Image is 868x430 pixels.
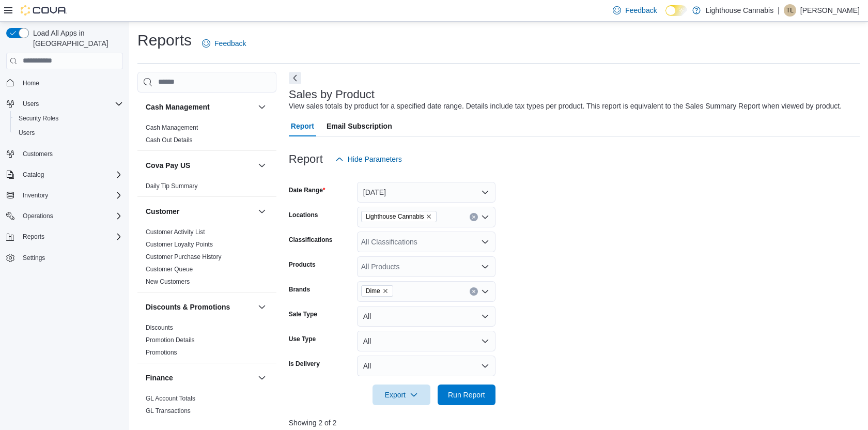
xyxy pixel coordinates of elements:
[289,310,317,318] label: Sale Type
[146,160,254,171] button: Cova Pay US
[366,286,380,296] span: Dime
[146,278,190,286] span: New Customers
[19,189,52,202] button: Inventory
[146,348,177,357] span: Promotions
[289,260,316,269] label: Products
[19,251,123,264] span: Settings
[146,124,198,131] a: Cash Management
[146,278,190,285] a: New Customers
[357,306,495,327] button: All
[2,146,127,161] button: Customers
[6,71,123,293] nav: Complex example
[23,171,44,179] span: Catalog
[146,182,198,190] span: Daily Tip Summary
[146,336,195,344] span: Promotion Details
[19,147,123,160] span: Customers
[19,168,123,181] span: Catalog
[146,373,173,383] h3: Finance
[19,231,49,243] button: Reports
[800,4,860,17] p: [PERSON_NAME]
[256,101,268,113] button: Cash Management
[137,226,276,292] div: Customer
[146,253,222,261] span: Customer Purchase History
[289,360,320,368] label: Is Delivery
[137,321,276,363] div: Discounts & Promotions
[146,160,190,171] h3: Cova Pay US
[21,5,67,16] img: Cova
[146,124,198,132] span: Cash Management
[146,265,193,273] span: Customer Queue
[448,390,485,400] span: Run Report
[23,191,48,199] span: Inventory
[366,211,424,222] span: Lighthouse Cannabis
[14,127,39,139] a: Users
[146,206,254,217] button: Customer
[786,4,794,17] span: TL
[373,385,430,405] button: Export
[19,231,123,243] span: Reports
[481,263,489,271] button: Open list of options
[348,154,402,164] span: Hide Parameters
[19,148,57,160] a: Customers
[146,102,210,112] h3: Cash Management
[481,238,489,246] button: Open list of options
[470,287,478,296] button: Clear input
[706,4,774,17] p: Lighthouse Cannabis
[23,100,39,108] span: Users
[361,285,393,297] span: Dime
[146,407,191,415] span: GL Transactions
[146,228,205,236] a: Customer Activity List
[438,385,495,405] button: Run Report
[137,180,276,196] div: Cova Pay US
[23,212,53,220] span: Operations
[146,373,254,383] button: Finance
[256,159,268,172] button: Cova Pay US
[256,301,268,313] button: Discounts & Promotions
[146,206,179,217] h3: Customer
[327,116,392,136] span: Email Subscription
[14,112,63,125] a: Security Roles
[137,30,192,51] h1: Reports
[19,129,35,137] span: Users
[10,126,127,140] button: Users
[19,77,43,89] a: Home
[19,168,48,181] button: Catalog
[778,4,780,17] p: |
[146,102,254,112] button: Cash Management
[357,356,495,376] button: All
[14,112,123,125] span: Security Roles
[2,75,127,90] button: Home
[23,254,45,262] span: Settings
[198,33,250,54] a: Feedback
[289,101,842,112] div: View sales totals by product for a specified date range. Details include tax types per product. T...
[19,98,43,110] button: Users
[426,213,432,220] button: Remove Lighthouse Cannabis from selection in this group
[665,16,666,17] span: Dark Mode
[137,121,276,150] div: Cash Management
[481,287,489,296] button: Open list of options
[146,324,173,332] span: Discounts
[137,392,276,421] div: Finance
[289,72,301,84] button: Next
[289,236,333,244] label: Classifications
[146,253,222,260] a: Customer Purchase History
[361,211,437,222] span: Lighthouse Cannabis
[146,324,173,331] a: Discounts
[19,98,123,110] span: Users
[256,372,268,384] button: Finance
[146,241,213,248] a: Customer Loyalty Points
[214,38,246,49] span: Feedback
[382,288,389,294] button: Remove Dime from selection in this group
[256,205,268,218] button: Customer
[291,116,314,136] span: Report
[19,76,123,89] span: Home
[289,153,323,165] h3: Report
[146,336,195,344] a: Promotion Details
[2,188,127,203] button: Inventory
[19,114,58,122] span: Security Roles
[23,79,39,87] span: Home
[19,189,123,202] span: Inventory
[289,88,375,101] h3: Sales by Product
[29,28,123,49] span: Load All Apps in [GEOGRAPHIC_DATA]
[331,149,406,170] button: Hide Parameters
